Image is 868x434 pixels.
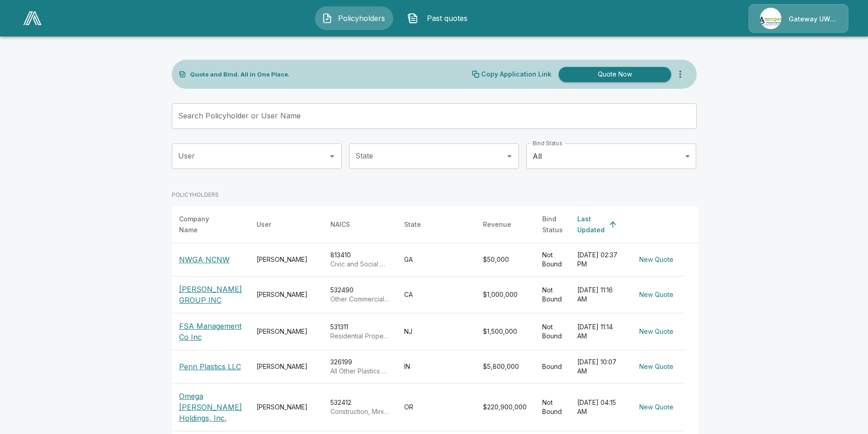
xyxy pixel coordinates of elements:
[179,321,242,342] p: FSA Management Co Inc
[179,361,241,372] p: Penn Plastics LLC
[555,67,671,82] a: Quote Now
[570,383,628,431] td: [DATE] 04:15 AM
[257,219,271,230] div: User
[330,398,390,416] div: 532412
[636,286,677,303] button: New Quote
[397,383,476,431] td: OR
[535,313,570,350] td: Not Bound
[179,284,242,306] p: [PERSON_NAME] GROUP INC
[330,219,350,230] div: NAICS
[671,65,689,83] button: more
[179,254,230,265] p: NWGA NCNW
[503,150,516,163] button: Open
[535,206,570,243] th: Bind Status
[330,357,390,376] div: 326199
[570,276,628,313] td: [DATE] 11:16 AM
[330,250,390,269] div: 813410
[257,403,316,412] div: [PERSON_NAME]
[483,219,511,230] div: Revenue
[23,11,41,25] img: AA Logo
[257,290,316,299] div: [PERSON_NAME]
[636,323,677,340] button: New Quote
[476,276,535,313] td: $1,000,000
[476,350,535,383] td: $5,800,000
[526,143,696,169] div: All
[535,276,570,313] td: Not Bound
[190,71,290,77] p: Quote and Bind. All in One Place.
[570,243,628,276] td: [DATE] 02:37 PM
[257,362,316,371] div: [PERSON_NAME]
[397,276,476,313] td: CA
[330,367,390,376] p: All Other Plastics Product Manufacturing
[570,313,628,350] td: [DATE] 11:14 AM
[326,150,339,163] button: Open
[559,67,671,82] button: Quote Now
[636,358,677,375] button: New Quote
[401,6,479,30] button: Past quotes IconPast quotes
[179,391,242,424] p: Omega [PERSON_NAME] Holdings, Inc.
[422,13,472,24] span: Past quotes
[570,350,628,383] td: [DATE] 10:07 AM
[172,191,219,199] p: POLICYHOLDERS
[330,286,390,304] div: 532490
[476,243,535,276] td: $50,000
[336,13,386,24] span: Policyholders
[535,243,570,276] td: Not Bound
[636,251,677,268] button: New Quote
[257,327,316,336] div: [PERSON_NAME]
[476,383,535,431] td: $220,900,000
[481,71,551,77] p: Copy Application Link
[407,13,418,24] img: Past quotes Icon
[404,219,421,230] div: State
[330,407,390,416] p: Construction, Mining, and Forestry Machinery and Equipment Rental and Leasing
[533,139,562,147] label: Bind Status
[315,6,393,30] button: Policyholders IconPolicyholders
[322,13,333,24] img: Policyholders Icon
[636,399,677,416] button: New Quote
[330,295,390,304] p: Other Commercial and Industrial Machinery and Equipment Rental and Leasing
[330,332,390,341] p: Residential Property Managers
[257,255,316,264] div: [PERSON_NAME]
[397,350,476,383] td: IN
[397,313,476,350] td: NJ
[397,243,476,276] td: GA
[476,313,535,350] td: $1,500,000
[179,214,226,235] div: Company Name
[330,260,390,269] p: Civic and Social Organizations
[577,214,605,235] div: Last Updated
[535,350,570,383] td: Bound
[330,322,390,341] div: 531311
[535,383,570,431] td: Not Bound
